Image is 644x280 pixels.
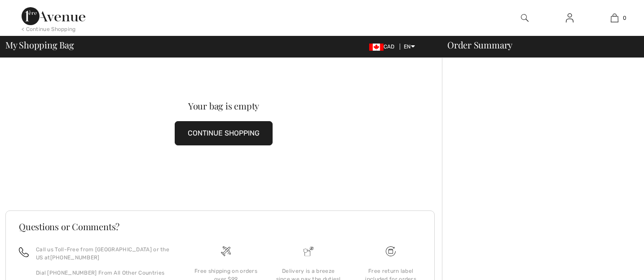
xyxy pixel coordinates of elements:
img: Free shipping on orders over $99 [221,246,231,256]
img: call [19,247,29,257]
div: Your bag is empty [27,101,420,110]
img: My Bag [611,13,618,23]
img: Canadian Dollar [369,44,384,51]
p: Call us Toll-Free from [GEOGRAPHIC_DATA] or the US at [36,245,174,262]
span: CAD [369,44,398,50]
img: Delivery is a breeze since we pay the duties! [304,246,313,256]
span: My Shopping Bag [5,40,74,49]
div: < Continue Shopping [22,25,76,33]
div: Order Summary [437,40,639,49]
img: My Info [566,13,573,23]
a: [PHONE_NUMBER] [50,254,100,261]
a: Sign In [559,13,581,24]
span: 0 [623,14,626,22]
a: 0 [592,13,636,23]
span: EN [404,44,415,50]
img: Free shipping on orders over $99 [386,246,396,256]
img: search the website [521,13,529,23]
button: CONTINUE SHOPPING [175,121,273,145]
p: Dial [PHONE_NUMBER] From All Other Countries [36,269,174,277]
img: 1ère Avenue [22,7,85,25]
h3: Questions or Comments? [19,222,421,231]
